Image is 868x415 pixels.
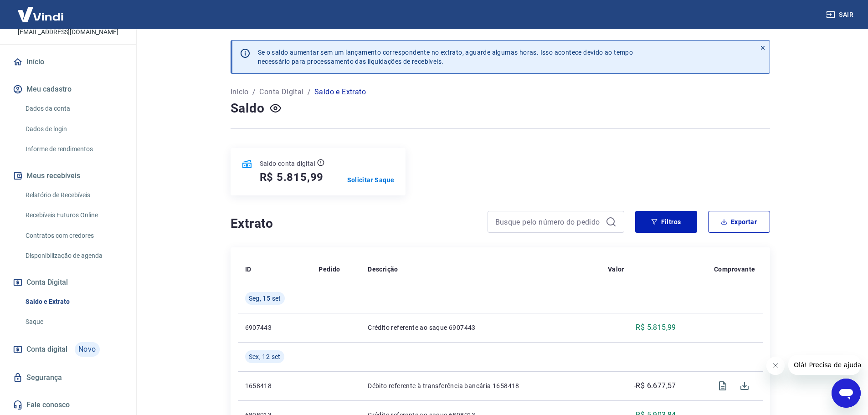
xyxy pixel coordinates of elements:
[636,322,676,333] p: R$ 5.815,99
[252,87,256,97] p: /
[495,215,602,229] input: Busque pelo número do pedido
[11,0,70,28] img: Vindi
[734,375,755,397] span: Download
[11,395,125,415] a: Fale conosco
[11,338,125,360] a: Conta digitalNovo
[832,379,861,408] iframe: Botão para abrir a janela de mensagens
[11,79,125,99] button: Meu cadastro
[368,265,398,274] p: Descrição
[635,211,697,233] button: Filtros
[258,48,633,66] p: Se o saldo aumentar sem um lançamento correspondente no extrato, aguarde algumas horas. Isso acon...
[22,292,125,311] a: Saldo e Extrato
[259,87,303,97] a: Conta Digital
[368,323,593,332] p: Crédito referente ao saque 6907443
[22,246,125,265] a: Disponibilização de agenda
[22,140,125,159] a: Informe de rendimentos
[249,352,281,361] span: Sex, 12 set
[75,342,100,357] span: Novo
[318,265,340,274] p: Pedido
[22,206,125,225] a: Recebíveis Futuros Online
[824,6,857,23] button: Sair
[714,265,755,274] p: Comprovante
[11,368,125,388] a: Segurança
[18,27,118,37] p: [EMAIL_ADDRESS][DOMAIN_NAME]
[708,211,770,233] button: Exportar
[22,226,125,245] a: Contratos com credores
[245,381,304,390] p: 1658418
[231,87,249,97] a: Início
[788,355,861,375] iframe: Mensagem da empresa
[766,357,785,375] iframe: Fechar mensagem
[314,87,366,97] p: Saldo e Extrato
[231,215,477,233] h4: Extrato
[712,375,734,397] span: Visualizar
[11,166,125,186] button: Meus recebíveis
[22,99,125,118] a: Dados da conta
[245,323,304,332] p: 6907443
[22,313,125,331] a: Saque
[245,265,252,274] p: ID
[5,6,77,14] span: Olá! Precisa de ajuda?
[308,87,311,97] p: /
[11,52,125,72] a: Início
[22,120,125,138] a: Dados de login
[260,170,324,184] h5: R$ 5.815,99
[231,99,265,118] h4: Saldo
[368,381,593,390] p: Débito referente à transferência bancária 1658418
[260,159,316,168] p: Saldo conta digital
[26,343,67,356] span: Conta digital
[347,175,395,184] a: Solicitar Saque
[634,380,676,391] p: -R$ 6.677,57
[22,186,125,205] a: Relatório de Recebíveis
[249,294,281,303] span: Seg, 15 set
[11,272,125,292] button: Conta Digital
[608,265,624,274] p: Valor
